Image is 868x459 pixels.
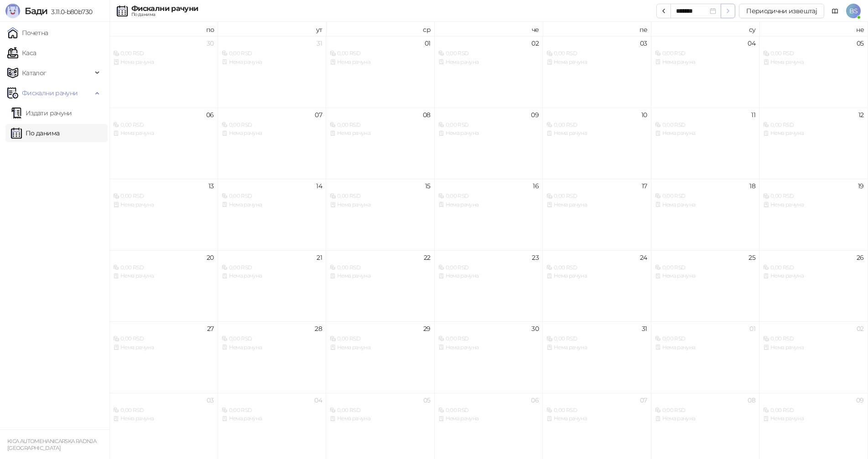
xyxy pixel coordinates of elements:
td: 2025-01-31 [543,321,651,393]
div: Нема рачуна [330,272,431,280]
td: 2025-01-09 [435,108,543,179]
div: Нема рачуна [655,414,756,423]
td: 2025-01-04 [651,36,760,108]
div: 0,00 RSD [438,335,539,343]
div: 05 [423,397,431,403]
div: 0,00 RSD [330,406,431,415]
div: 0,00 RSD [546,263,647,272]
span: BS [846,4,861,18]
div: Нема рачуна [763,58,864,67]
div: 0,00 RSD [655,121,756,129]
div: Нема рачуна [763,272,864,280]
div: 24 [640,254,647,261]
div: 27 [207,325,214,332]
div: Нема рачуна [330,414,431,423]
div: Нема рачуна [438,343,539,352]
div: Нема рачуна [330,201,431,209]
a: Почетна [7,24,48,42]
div: 0,00 RSD [222,335,322,343]
div: 0,00 RSD [655,192,756,201]
div: 30 [531,325,539,332]
div: 0,00 RSD [330,121,431,129]
div: 08 [423,112,431,118]
div: 0,00 RSD [655,406,756,415]
div: 29 [423,325,431,332]
div: Нема рачуна [546,414,647,423]
div: 26 [857,254,864,261]
div: 0,00 RSD [438,192,539,201]
div: 0,00 RSD [113,335,214,343]
div: 14 [316,183,322,189]
div: 02 [857,325,864,332]
div: 03 [207,397,214,403]
div: Нема рачуна [113,58,214,67]
th: ср [326,22,435,36]
div: 04 [748,40,755,46]
div: Нема рачуна [438,272,539,280]
span: 3.11.0-b80b730 [47,8,92,16]
div: 0,00 RSD [763,263,864,272]
th: по [109,22,218,36]
div: 0,00 RSD [222,406,322,415]
div: 0,00 RSD [438,406,539,415]
div: 04 [314,397,322,403]
div: 0,00 RSD [113,406,214,415]
td: 2025-01-20 [109,250,218,322]
div: 0,00 RSD [546,335,647,343]
small: KICA AUTOMEHANICARSKA RADNJA [GEOGRAPHIC_DATA] [7,438,96,451]
th: че [435,22,543,36]
div: 11 [751,112,755,118]
td: 2025-01-27 [109,321,218,393]
div: Нема рачуна [222,58,322,67]
div: Фискални рачуни [131,5,198,12]
td: 2025-01-06 [109,108,218,179]
div: Нема рачуна [330,343,431,352]
div: 0,00 RSD [330,49,431,58]
div: 06 [531,397,539,403]
div: Нема рачуна [655,272,756,280]
div: 15 [425,183,431,189]
div: Нема рачуна [222,129,322,138]
div: 06 [206,112,214,118]
div: Нема рачуна [546,129,647,138]
td: 2025-01-15 [326,179,435,250]
div: Нема рачуна [546,201,647,209]
a: Каса [7,44,36,62]
div: 0,00 RSD [113,192,214,201]
th: су [651,22,760,36]
div: Нема рачуна [763,129,864,138]
td: 2025-02-02 [759,321,868,393]
td: 2024-12-30 [109,36,218,108]
div: 08 [748,397,755,403]
div: 0,00 RSD [330,263,431,272]
div: 0,00 RSD [438,121,539,129]
div: 19 [858,183,864,189]
div: Нема рачуна [546,343,647,352]
div: Нема рачуна [222,414,322,423]
div: Нема рачуна [222,272,322,280]
td: 2025-01-24 [543,250,651,322]
div: 30 [207,40,214,46]
div: 25 [748,254,755,261]
td: 2025-01-16 [435,179,543,250]
div: 0,00 RSD [113,263,214,272]
td: 2025-01-12 [759,108,868,179]
div: 0,00 RSD [546,406,647,415]
span: Фискални рачуни [22,84,78,102]
div: 0,00 RSD [113,49,214,58]
div: Нема рачуна [655,129,756,138]
td: 2025-02-01 [651,321,760,393]
div: 0,00 RSD [330,192,431,201]
div: 18 [749,183,755,189]
div: 0,00 RSD [222,121,322,129]
div: 0,00 RSD [546,192,647,201]
div: 03 [640,40,647,46]
div: 16 [533,183,539,189]
td: 2025-01-08 [326,108,435,179]
div: 0,00 RSD [546,49,647,58]
td: 2025-01-28 [218,321,327,393]
span: Бади [25,5,47,16]
div: Нема рачуна [113,272,214,280]
div: 07 [640,397,647,403]
div: Нема рачуна [438,414,539,423]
